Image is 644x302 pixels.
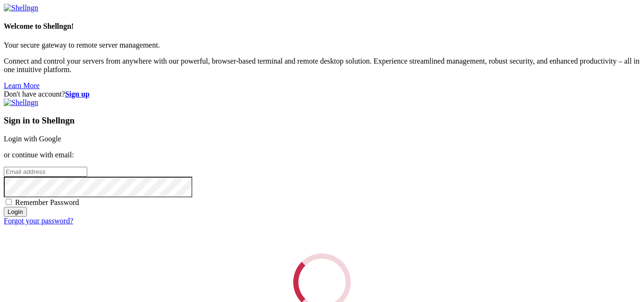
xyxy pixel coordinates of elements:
p: or continue with email: [4,151,640,159]
input: Login [4,207,27,217]
p: Your secure gateway to remote server management. [4,41,640,49]
a: Sign up [65,90,90,98]
p: Connect and control your servers from anywhere with our powerful, browser-based terminal and remo... [4,57,640,74]
h4: Welcome to Shellngn! [4,22,640,31]
input: Remember Password [6,199,12,205]
a: Forgot your password? [4,217,73,225]
h3: Sign in to Shellngn [4,115,640,126]
a: Learn More [4,82,40,90]
input: Email address [4,167,87,177]
span: Remember Password [15,198,79,206]
a: Login with Google [4,135,61,143]
img: Shellngn [4,4,38,12]
img: Shellngn [4,98,38,107]
div: Don't have account? [4,90,640,98]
